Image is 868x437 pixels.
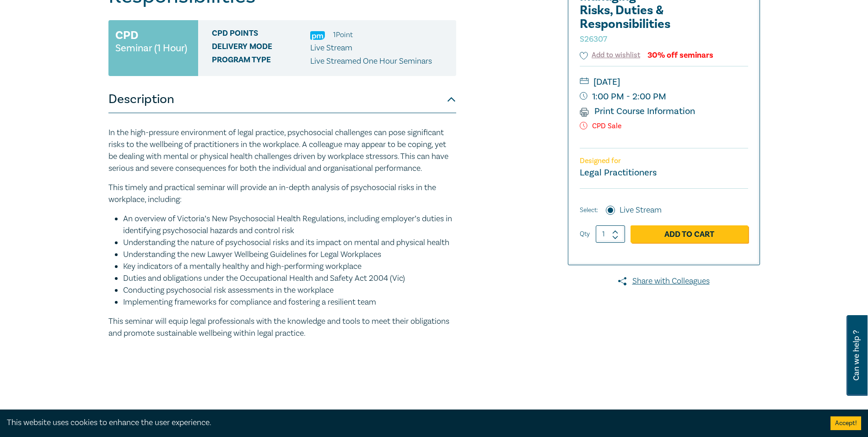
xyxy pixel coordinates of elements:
[310,55,432,67] p: Live Streamed One Hour Seminars
[7,417,817,429] div: This website uses cookies to enhance the user experience.
[115,44,187,53] small: Seminar (1 Hour)
[123,213,456,237] li: An overview of Victoria’s New Psychosocial Health Regulations, including employer’s duties in ide...
[108,127,456,175] p: In the high-pressure environment of legal practice, psychosocial challenges can pose significant ...
[108,86,456,113] button: Description
[123,296,456,308] li: Implementing frameworks for compliance and fostering a resilient team
[123,273,456,284] li: Duties and obligations under the Occupational Health and Safety Act 2004 (Vic)
[115,27,138,44] h3: CPD
[620,204,662,216] label: Live Stream
[580,229,590,239] label: Qty
[123,284,456,296] li: Conducting psychosocial risk assessments in the workplace
[123,237,456,249] li: Understanding the nature of psychosocial risks and its impact on mental and physical health
[580,50,641,60] button: Add to wishlist
[631,225,748,243] a: Add to Cart
[580,122,748,131] p: CPD Sale
[108,316,456,339] p: This seminar will equip legal professionals with the knowledge and tools to meet their obligation...
[123,261,456,273] li: Key indicators of a mentally healthy and high-performing workplace
[852,321,861,390] span: Can we help ?
[580,167,657,179] small: Legal Practitioners
[580,75,748,89] small: [DATE]
[310,31,325,40] img: Practice Management & Business Skills
[596,225,625,243] input: 1
[580,105,695,117] a: Print Course Information
[647,51,713,60] div: 30% off seminars
[212,29,310,41] span: CPD Points
[212,55,310,67] span: Program type
[830,416,861,430] button: Accept cookies
[580,205,598,215] span: Select:
[580,89,748,104] small: 1:00 PM - 2:00 PM
[580,157,748,165] p: Designed for
[333,29,353,41] li: 1 Point
[310,43,352,53] span: Live Stream
[212,42,310,54] span: Delivery Mode
[108,182,456,206] p: This timely and practical seminar will provide an in-depth analysis of psychosocial risks in the ...
[568,275,760,287] a: Share with Colleagues
[123,249,456,261] li: Understanding the new Lawyer Wellbeing Guidelines for Legal Workplaces
[580,34,607,44] small: S26307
